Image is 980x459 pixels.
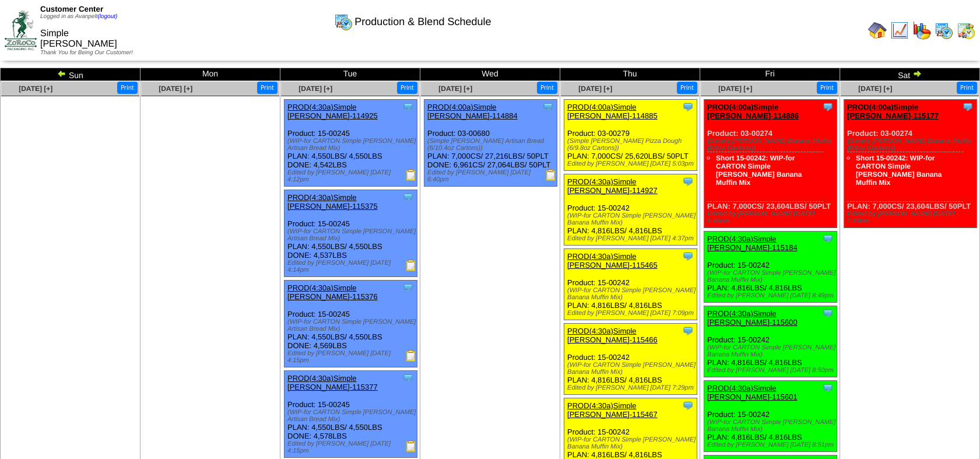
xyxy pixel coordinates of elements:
img: calendarprod.gif [935,21,953,40]
div: Edited by [PERSON_NAME] [DATE] 7:29pm [567,384,697,391]
div: Product: 15-00242 PLAN: 4,816LBS / 4,816LBS [564,174,697,246]
img: Tooltip [682,250,694,262]
div: (Simple [PERSON_NAME] Banana Muffin (6/9oz Cartons)) [707,138,837,152]
div: Edited by [PERSON_NAME] [DATE] 5:03pm [567,160,697,167]
div: Product: 15-00242 PLAN: 4,816LBS / 4,816LBS [564,324,697,395]
div: (WIP-for CARTON Simple [PERSON_NAME] Artisan Bread Mix) [287,228,417,242]
a: PROD(4:00a)Simple [PERSON_NAME]-114884 [427,103,518,120]
img: home.gif [868,21,887,40]
a: Short 15-00242: WIP-for CARTON Simple [PERSON_NAME] Banana Muffin Mix [716,154,802,187]
a: PROD(4:30a)Simple [PERSON_NAME]-115375 [287,193,378,211]
div: (WIP-for CARTON Simple [PERSON_NAME] Banana Muffin Mix) [707,269,837,283]
a: [DATE] [+] [858,85,892,93]
div: Product: 03-00274 PLAN: 7,000CS / 23,604LBS / 50PLT [704,100,837,228]
img: Tooltip [402,282,414,293]
a: PROD(4:30a)Simple [PERSON_NAME]-115377 [287,374,378,391]
img: Tooltip [822,382,834,394]
a: PROD(4:30a)Simple [PERSON_NAME]-114925 [287,103,378,120]
a: Short 15-00242: WIP-for CARTON Simple [PERSON_NAME] Banana Muffin Mix [856,154,942,187]
img: Tooltip [682,176,694,187]
div: (Simple [PERSON_NAME] Artisan Bread (6/10.4oz Cartons)) [427,138,557,152]
div: (Simple [PERSON_NAME] Banana Muffin (6/9oz Cartons)) [847,138,977,152]
img: Production Report [545,169,557,181]
div: (WIP-for CARTON Simple [PERSON_NAME] Artisan Bread Mix) [287,318,417,332]
a: (logout) [97,13,117,20]
img: calendarinout.gif [957,21,975,40]
td: Sat [840,68,980,81]
img: Tooltip [822,307,834,319]
button: Print [257,82,278,94]
img: line_graph.gif [890,21,909,40]
span: Customer Center [40,5,103,13]
td: Thu [560,68,700,81]
img: Tooltip [402,191,414,203]
div: Edited by [PERSON_NAME] [DATE] 8:51pm [707,442,837,449]
div: (Simple [PERSON_NAME] Pizza Dough (6/9.8oz Cartons)) [567,138,697,152]
div: Edited by [PERSON_NAME] [DATE] 8:49pm [707,292,837,299]
button: Print [117,82,138,94]
img: Tooltip [822,233,834,244]
a: PROD(4:00a)Simple [PERSON_NAME]-114885 [567,103,658,120]
img: Tooltip [402,372,414,384]
img: calendarprod.gif [334,12,353,31]
div: (WIP-for CARTON Simple [PERSON_NAME] Banana Muffin Mix) [567,362,697,376]
img: Tooltip [682,101,694,113]
div: Edited by [PERSON_NAME] [DATE] 6:40pm [427,169,557,183]
div: (WIP-for CARTON Simple [PERSON_NAME] Banana Muffin Mix) [567,287,697,301]
a: PROD(4:30a)Simple [PERSON_NAME]-115465 [567,252,658,269]
a: PROD(4:30a)Simple [PERSON_NAME]-115600 [707,309,798,327]
a: [DATE] [+] [19,85,52,93]
div: Product: 03-00680 PLAN: 7,000CS / 27,216LBS / 50PLT DONE: 6,961CS / 27,064LBS / 50PLT [424,100,557,187]
span: [DATE] [+] [578,85,612,93]
div: Product: 15-00245 PLAN: 4,550LBS / 4,550LBS DONE: 4,542LBS [284,100,417,187]
div: Product: 03-00279 PLAN: 7,000CS / 25,620LBS / 50PLT [564,100,697,171]
div: (WIP-for CARTON Simple [PERSON_NAME] Banana Muffin Mix) [707,419,837,433]
div: Edited by [PERSON_NAME] [DATE] 4:12pm [287,169,417,183]
div: (WIP-for CARTON Simple [PERSON_NAME] Banana Muffin Mix) [567,436,697,450]
td: Tue [280,68,420,81]
td: Fri [700,68,840,81]
span: [DATE] [+] [298,85,332,93]
a: [DATE] [+] [718,85,752,93]
img: ZoRoCo_Logo(Green%26Foil)%20jpg.webp [5,10,37,50]
button: Print [957,82,977,94]
div: Edited by [PERSON_NAME] [DATE] 7:19pm [847,211,977,225]
span: Logged in as Avanpelt [40,13,117,20]
div: Product: 15-00245 PLAN: 4,550LBS / 4,550LBS DONE: 4,537LBS [284,190,417,277]
a: PROD(4:00a)Simple [PERSON_NAME]-115177 [847,103,939,120]
img: Tooltip [682,325,694,337]
a: PROD(4:30a)Simple [PERSON_NAME]-115601 [707,384,798,401]
div: Edited by [PERSON_NAME] [DATE] 5:46pm [707,211,837,225]
div: (WIP-for CARTON Simple [PERSON_NAME] Artisan Bread Mix) [287,409,417,423]
div: (WIP-for CARTON Simple [PERSON_NAME] Banana Muffin Mix) [567,212,697,226]
div: Edited by [PERSON_NAME] [DATE] 4:15pm [287,350,417,364]
div: Product: 15-00242 PLAN: 4,816LBS / 4,816LBS [704,232,837,303]
a: [DATE] [+] [159,85,192,93]
a: PROD(4:00a)Simple [PERSON_NAME]-114886 [707,103,799,120]
div: Product: 15-00245 PLAN: 4,550LBS / 4,550LBS DONE: 4,569LBS [284,281,417,367]
a: [DATE] [+] [438,85,472,93]
img: arrowright.gif [912,69,922,78]
button: Print [817,82,837,94]
button: Print [677,82,697,94]
a: PROD(4:30a)Simple [PERSON_NAME]-115184 [707,234,798,252]
div: (WIP-for CARTON Simple [PERSON_NAME] Banana Muffin Mix) [707,344,837,358]
span: Production & Blend Schedule [354,16,491,28]
div: Edited by [PERSON_NAME] [DATE] 4:14pm [287,260,417,274]
div: Product: 03-00274 PLAN: 7,000CS / 23,604LBS / 50PLT [844,100,977,228]
div: Edited by [PERSON_NAME] [DATE] 4:15pm [287,440,417,454]
td: Wed [420,68,560,81]
div: Edited by [PERSON_NAME] [DATE] 8:50pm [707,367,837,374]
div: Edited by [PERSON_NAME] [DATE] 7:09pm [567,310,697,317]
td: Sun [1,68,140,81]
img: Production Report [405,350,417,362]
a: PROD(4:30a)Simple [PERSON_NAME]-115376 [287,283,378,301]
button: Print [537,82,557,94]
div: (WIP-for CARTON Simple [PERSON_NAME] Artisan Bread Mix) [287,138,417,152]
img: Production Report [405,440,417,452]
div: Edited by [PERSON_NAME] [DATE] 4:37pm [567,235,697,242]
img: arrowleft.gif [57,69,66,78]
